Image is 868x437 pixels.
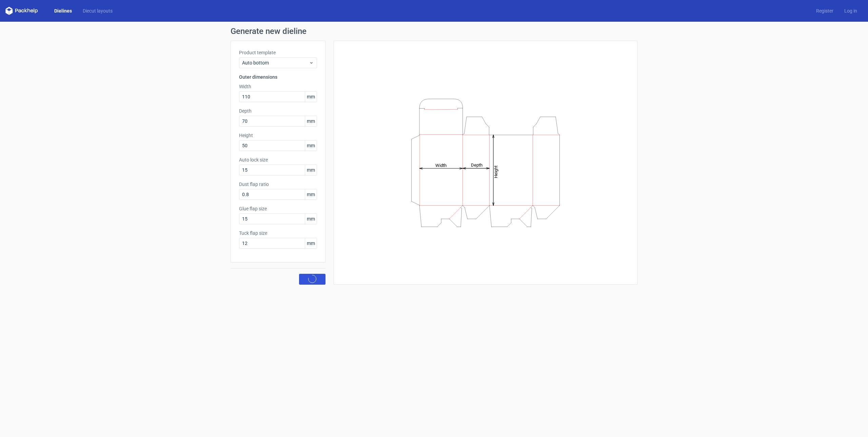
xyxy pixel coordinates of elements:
[239,205,317,212] label: Glue flap size
[239,156,317,163] label: Auto lock size
[239,181,317,188] label: Dust flap ratio
[239,74,317,80] h3: Outer dimensions
[49,7,77,14] a: Dielines
[305,238,317,248] span: mm
[493,165,498,178] tspan: Height
[305,189,317,199] span: mm
[305,165,317,175] span: mm
[242,59,309,66] span: Auto bottom
[811,7,839,14] a: Register
[239,83,317,90] label: Width
[435,163,447,168] tspan: Width
[305,92,317,102] span: mm
[231,27,637,35] h1: Generate new dieline
[839,7,863,14] a: Log in
[305,214,317,224] span: mm
[305,116,317,126] span: mm
[239,49,317,56] label: Product template
[471,163,482,168] tspan: Depth
[305,140,317,151] span: mm
[239,108,317,114] label: Depth
[77,7,118,14] a: Diecut layouts
[239,230,317,236] label: Tuck flap size
[239,132,317,139] label: Height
